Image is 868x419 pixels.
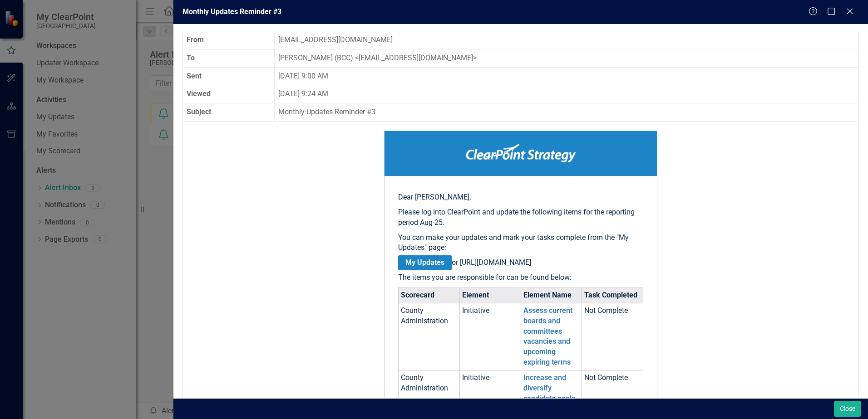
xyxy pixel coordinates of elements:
[274,67,858,85] td: [DATE] 9:00 AM
[398,273,643,283] p: The items you are responsible for can be found below:
[274,49,858,67] td: [PERSON_NAME] (BCC) [EMAIL_ADDRESS][DOMAIN_NAME]
[183,85,274,103] th: Viewed
[182,7,281,16] span: Monthly Updates Reminder #3
[398,233,643,253] p: You can make your updates and mark your tasks complete from the "My Updates" page:
[582,287,643,303] th: Task Completed
[473,54,477,62] span: >
[834,401,861,417] button: Close
[183,103,274,122] th: Subject
[183,49,274,67] th: To
[466,144,576,162] img: ClearPoint Strategy
[459,303,521,370] td: Initiative
[582,303,643,370] td: Not Complete
[183,67,274,85] th: Sent
[274,31,858,49] td: [EMAIL_ADDRESS][DOMAIN_NAME]
[398,192,643,203] p: Dear [PERSON_NAME],
[398,258,643,268] p: or [URL][DOMAIN_NAME]
[523,306,572,366] a: Assess current boards and committees vacancies and upcoming expiring terms
[398,207,643,228] p: Please log into ClearPoint and update the following items for the reporting period Aug-25.
[355,54,359,62] span: <
[274,103,858,122] td: Monthly Updates Reminder #3
[399,303,460,370] td: County Administration
[521,287,582,303] th: Element Name
[398,255,452,270] a: My Updates
[459,287,521,303] th: Element
[399,287,460,303] th: Scorecard
[183,31,274,49] th: From
[274,85,858,103] td: [DATE] 9:24 AM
